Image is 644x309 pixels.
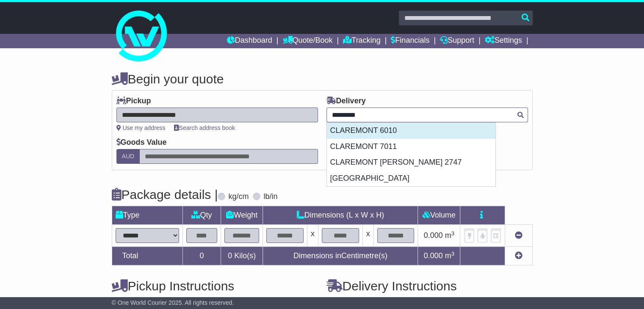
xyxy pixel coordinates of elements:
[424,251,443,260] span: 0.000
[327,171,495,187] div: [GEOGRAPHIC_DATA]
[307,225,318,247] td: x
[327,154,495,171] div: CLAREMONT [PERSON_NAME] 2747
[451,251,455,257] sup: 3
[485,34,522,48] a: Settings
[445,251,455,260] span: m
[326,97,366,106] label: Delivery
[343,34,380,48] a: Tracking
[112,279,318,293] h4: Pickup Instructions
[326,108,528,122] typeahead: Please provide city
[112,188,218,201] h4: Package details |
[174,124,235,131] a: Search address book
[362,225,373,247] td: x
[116,149,140,164] label: AUD
[263,247,418,265] td: Dimensions in Centimetre(s)
[418,206,460,225] td: Volume
[116,138,167,147] label: Goods Value
[515,251,522,260] a: Add new item
[263,206,418,225] td: Dimensions (L x W x H)
[263,192,277,201] label: lb/in
[116,97,151,106] label: Pickup
[515,231,522,240] a: Remove this item
[228,251,232,260] span: 0
[440,34,474,48] a: Support
[445,231,455,240] span: m
[112,299,234,306] span: © One World Courier 2025. All rights reserved.
[451,230,455,237] sup: 3
[391,34,429,48] a: Financials
[327,139,495,155] div: CLAREMONT 7011
[228,192,249,201] label: kg/cm
[326,279,533,293] h4: Delivery Instructions
[112,206,182,225] td: Type
[221,247,263,265] td: Kilo(s)
[112,247,182,265] td: Total
[282,34,332,48] a: Quote/Book
[182,206,221,225] td: Qty
[424,231,443,240] span: 0.000
[227,34,272,48] a: Dashboard
[182,247,221,265] td: 0
[112,72,533,86] h4: Begin your quote
[116,124,166,131] a: Use my address
[327,123,495,139] div: CLAREMONT 6010
[221,206,263,225] td: Weight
